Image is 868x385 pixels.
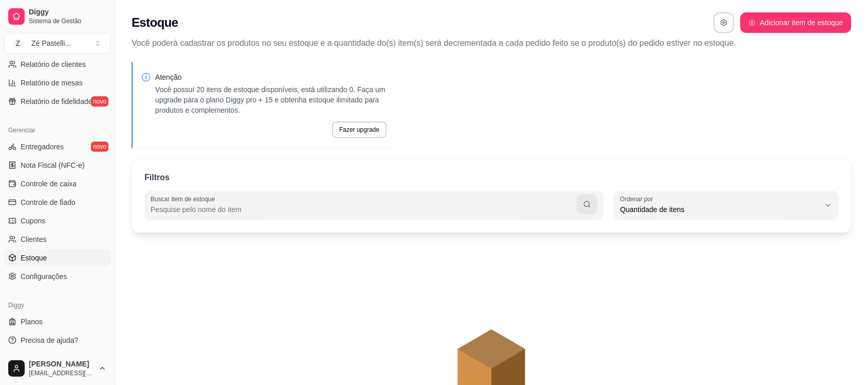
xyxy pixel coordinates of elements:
input: Buscar item de estoque [151,204,577,215]
a: DiggySistema de Gestão [4,4,111,29]
a: Precisa de ajuda? [4,332,111,348]
p: Atenção [155,72,387,82]
a: Controle de fiado [4,194,111,211]
span: Controle de caixa [21,179,77,189]
span: Clientes [21,234,47,244]
span: Estoque [21,253,47,263]
span: Precisa de ajuda? [21,335,78,345]
label: Buscar item de estoque [151,195,219,203]
a: Configurações [4,268,111,285]
span: Configurações [21,271,67,282]
button: Adicionar item de estoque [740,12,852,33]
h2: Estoque [132,14,178,31]
a: Relatório de fidelidadenovo [4,93,111,110]
button: Fazer upgrade [332,121,387,138]
a: Relatório de clientes [4,56,111,73]
a: Relatório de mesas [4,75,111,91]
a: Clientes [4,231,111,248]
div: Zé Pastelli ... [31,38,71,48]
a: Cupons [4,213,111,229]
span: Entregadores [21,142,64,152]
button: Ordenar porQuantidade de itens [614,191,839,220]
a: Controle de caixa [4,176,111,192]
span: Relatório de mesas [21,78,83,88]
button: Select a team [4,33,111,54]
p: Você poderá cadastrar os produtos no seu estoque e a quantidade do(s) item(s) será decrementada a... [132,37,852,49]
a: Estoque [4,250,111,266]
span: Cupons [21,216,45,226]
a: Planos [4,313,111,330]
a: Nota Fiscal (NFC-e) [4,157,111,173]
span: Nota Fiscal (NFC-e) [21,160,84,170]
div: Gerenciar [4,122,111,138]
span: Relatório de clientes [21,59,86,69]
span: Controle de fiado [21,197,76,207]
label: Ordenar por [620,195,657,203]
div: Diggy [4,297,111,313]
span: [PERSON_NAME] [29,360,94,369]
span: Sistema de Gestão [29,17,106,25]
span: Quantidade de itens [620,204,820,215]
span: Planos [21,317,43,327]
a: Entregadoresnovo [4,138,111,155]
span: [EMAIL_ADDRESS][DOMAIN_NAME] [29,369,94,377]
p: Você possuí 20 itens de estoque disponíveis, está utilizando 0. Faça um upgrade para o plano Digg... [155,84,387,115]
button: [PERSON_NAME][EMAIL_ADDRESS][DOMAIN_NAME] [4,356,111,381]
span: Relatório de fidelidade [21,96,92,107]
p: Filtros [144,171,170,184]
span: Diggy [29,8,106,17]
span: Z [13,38,23,48]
